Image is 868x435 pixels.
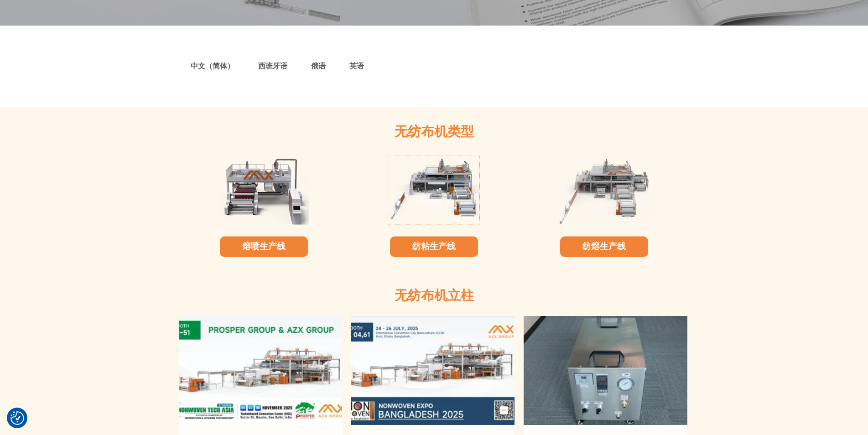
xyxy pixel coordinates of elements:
[582,240,626,252] a: 纺熔生产线
[218,156,309,225] img: AZX-M熔喷无纺布机
[349,62,364,70] font: 英语
[395,124,474,139] font: 无纺布机类型
[351,316,515,425] img: 2025年孟加拉国家AZX非织造布机械展览会
[10,411,24,425] img: 重新访问同意按钮
[191,62,234,70] font: 中文（简体）
[242,240,286,252] a: 熔喷生产线
[388,156,479,225] img: AZX-SSS纺粘非织造布机
[311,62,326,70] font: 俄语
[179,316,342,425] img: 2025年亚洲无纺布技术展览会（NWTA25），AZX集团在无纺布生产线技术和售后服务方面实现革新
[524,366,687,374] a: 使用 AZX 网带清洁机优化您的无纺布生产
[179,366,342,374] a: AZX集团与Prosper集团携手​​亮相亚洲无纺布技术展，革新无纺布生产线技术和售后服务
[258,62,287,70] font: 西班牙语
[351,366,515,374] a: AZX 无纺布机将在 2025 年孟加拉无纺布博览会上展示完整的 RPET 纺粘无纺布机解决方案！
[395,288,474,303] font: 无纺布机立柱
[524,316,687,425] img: 无纺布机网带清洁机 02-800
[559,156,650,225] img: AZX-SSMMS纺熔非织造布机
[10,411,24,425] button: 同意偏好
[412,240,456,252] a: 纺粘生产线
